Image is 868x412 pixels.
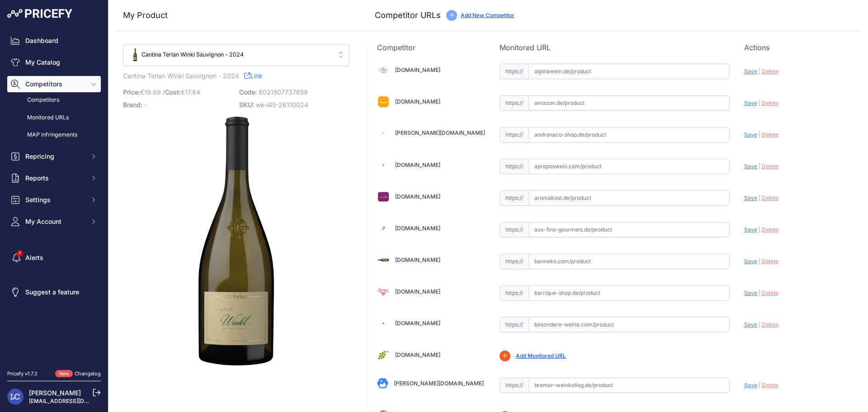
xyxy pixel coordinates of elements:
[239,101,254,109] span: SKU:
[744,289,757,296] span: Save
[7,170,101,186] button: Reports
[762,99,778,106] span: Delete
[500,159,528,174] span: https://
[500,64,528,79] span: https://
[744,382,757,388] span: Save
[7,92,101,108] a: Competitors
[185,88,200,96] span: 17.84
[762,258,778,265] span: Delete
[25,152,85,161] span: Repricing
[29,398,123,404] a: [EMAIL_ADDRESS][DOMAIN_NAME]
[165,88,181,96] span: Cost:
[7,192,101,208] button: Settings
[762,321,778,328] span: Delete
[395,98,440,105] a: [DOMAIN_NAME]
[29,389,81,397] a: [PERSON_NAME]
[744,131,757,138] span: Save
[528,95,730,111] input: amazon.de/product
[377,42,485,53] p: Competitor
[7,284,101,300] a: Suggest a feature
[528,159,730,174] input: aproposwein.com/product
[744,258,757,265] span: Save
[259,88,308,96] span: 8021507737659
[395,288,440,295] a: [DOMAIN_NAME]
[239,88,257,96] span: Code:
[759,163,760,170] span: |
[759,131,760,138] span: |
[123,88,140,96] span: Price:
[759,382,760,388] span: |
[394,380,484,387] a: [PERSON_NAME][DOMAIN_NAME]
[744,68,757,75] span: Save
[7,33,101,359] nav: Sidebar
[528,190,730,206] input: aromakost.de/product
[759,226,760,233] span: |
[129,48,142,61] img: 261100_0000_2305_ohneJgKopie.png
[528,378,730,393] input: bremer-weinkolleg.de/product
[762,194,778,201] span: Delete
[123,86,234,99] p: €
[25,174,85,183] span: Reports
[123,44,349,66] button: Cantina Terlan Winkl Sauvignon - 2024
[744,99,757,106] span: Save
[744,194,757,201] span: Save
[395,193,440,200] a: [DOMAIN_NAME]
[144,88,161,96] span: 19.69
[762,382,778,388] span: Delete
[7,76,101,92] button: Competitors
[762,163,778,170] span: Delete
[123,101,142,109] span: Brand:
[461,12,514,19] a: Add New Competitor
[500,254,528,269] span: https://
[528,317,730,332] input: besondere-weine.com/product
[395,256,440,263] a: [DOMAIN_NAME]
[759,194,760,201] span: |
[25,80,85,89] span: Competitors
[528,222,730,237] input: aux-fins-gourmets.de/product
[759,321,760,328] span: |
[144,101,147,109] span: -
[123,9,349,22] h3: My Product
[163,88,200,96] span: / €
[129,51,331,59] span: Cantina Terlan Winkl Sauvignon - 2024
[759,289,760,296] span: |
[395,225,440,232] a: [DOMAIN_NAME]
[500,42,730,53] p: Monitored URL
[7,110,101,126] a: Monitored URLs
[500,378,528,393] span: https://
[25,217,85,226] span: My Account
[7,370,38,378] div: Pricefy v1.7.2
[762,289,778,296] span: Delete
[744,226,757,233] span: Save
[500,285,528,301] span: https://
[25,195,85,204] span: Settings
[500,127,528,142] span: https://
[528,254,730,269] input: banneke.com/product
[7,127,101,143] a: MAP infringements
[395,320,440,327] a: [DOMAIN_NAME]
[75,370,101,377] a: Changelog
[759,258,760,265] span: |
[395,161,440,168] a: [DOMAIN_NAME]
[528,285,730,301] input: barrique-shop.de/product
[55,370,73,378] span: New
[516,352,566,359] a: Add Monitored URL
[395,66,440,73] a: [DOMAIN_NAME]
[528,127,730,142] input: andronaco-shop.de/product
[528,64,730,79] input: alpinawein.de/product
[500,190,528,206] span: https://
[500,317,528,332] span: https://
[759,68,760,75] span: |
[7,148,101,165] button: Repricing
[375,9,441,22] h3: Competitor URLs
[7,9,72,18] img: Pricefy Logo
[762,226,778,233] span: Delete
[7,54,101,71] a: My Catalog
[7,33,101,49] a: Dashboard
[744,42,852,53] p: Actions
[123,70,239,81] span: Cantina Terlan Winkl Sauvignon - 2024
[500,222,528,237] span: https://
[759,99,760,106] span: |
[7,213,101,230] button: My Account
[256,101,308,109] span: wk-l45-26110024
